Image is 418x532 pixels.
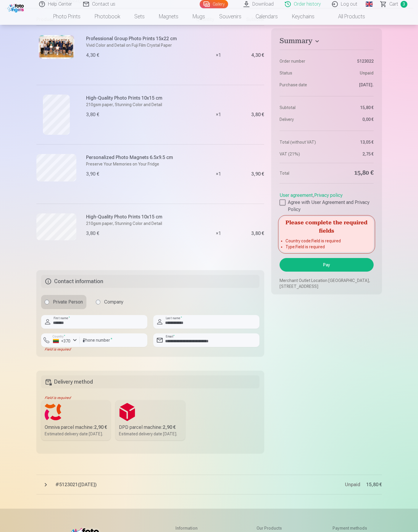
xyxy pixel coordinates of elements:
[280,217,373,236] h5: Please complete the required fields
[330,82,374,88] dd: [DATE].
[86,42,193,48] p: Vivid Color and Detail on Fuji Film Crystal Paper
[41,395,260,400] div: Field is required
[86,213,193,220] h6: High-Quality Photo Prints 10x15 cm
[119,431,182,437] div: Estimated delivery date [DATE].
[86,102,193,108] p: 210gsm paper, Stunning Color and Detail
[41,275,260,288] h5: Contact information
[86,111,99,118] div: 3,80 €
[280,105,324,111] dt: Subtotal
[41,333,80,347] button: Country*+370
[280,82,324,88] dt: Purchase date
[322,8,372,25] a: All products
[41,347,80,352] div: Field is required
[86,161,193,167] p: Preserve Your Memories on Your Fridge
[86,220,193,226] p: 210gsm paper, Stunning Color and Detail
[280,58,324,64] dt: Order number
[94,424,107,430] b: 2,90 €
[196,25,241,85] div: × 1
[251,113,264,116] div: 3,80 €
[196,144,241,204] div: × 1
[280,199,373,213] label: Agree with User Agreement and Privacy Policy
[280,192,313,198] a: User agreement
[389,1,398,8] span: Сart
[196,85,241,144] div: × 1
[333,525,367,531] h5: Payment methods
[280,258,373,272] button: Pay
[280,151,324,157] dt: VAT (21%)
[345,482,360,487] span: Unpaid
[86,95,193,102] h6: High-Quality Photo Prints 10x15 cm
[360,70,374,76] span: Unpaid
[86,171,99,178] div: 3,90 €
[330,139,374,145] dd: 13,05 €
[51,334,67,339] label: Country
[175,525,206,531] h5: Information
[92,295,127,309] label: Company
[401,1,407,8] span: 3
[86,230,99,237] div: 3,80 €
[119,424,182,431] div: DPD parcel machine :
[280,169,324,177] dt: Total
[45,424,107,431] div: Omniva parcel machine :
[46,8,88,25] a: Photo prints
[7,2,25,12] img: /fa2
[280,139,324,145] dt: Total (without VAT)
[330,105,374,111] dd: 15,80 €
[88,8,127,25] a: Photobook
[330,116,374,122] dd: 0,00 €
[185,8,212,25] a: Mugs
[53,338,71,344] div: +370
[196,204,241,263] div: × 1
[285,8,322,25] a: Keychains
[280,278,373,289] p: Merchant Outlet Location [GEOGRAPHIC_DATA], [STREET_ADDRESS]
[212,8,248,25] a: Souvenirs
[280,70,324,76] dt: Status
[45,300,49,304] input: Private Person
[152,8,185,25] a: Magnets
[280,37,373,47] button: Summary
[55,481,345,488] span: # 5123021 ( [DATE] )
[251,172,264,176] div: 3,90 €
[86,154,193,161] h6: Personalized Photo Magnets 6.5x9.5 cm
[127,8,152,25] a: Sets
[280,116,324,122] dt: Delivery
[256,525,282,531] h5: Our products
[163,424,176,430] b: 2,90 €
[96,300,101,304] input: Company
[86,35,193,42] h6: Professional Group Photo Prints 15x22 cm
[285,238,367,244] li: Country code : Field is required
[251,232,264,235] div: 3,80 €
[45,431,107,437] div: Estimated delivery date [DATE].
[330,151,374,157] dd: 2,75 €
[330,169,374,177] dd: 15,80 €
[248,8,285,25] a: Calendars
[280,189,373,213] div: ,
[366,481,382,488] span: 15,80 €
[285,244,367,250] li: Type : Field is required
[86,52,99,59] div: 4,30 €
[330,58,374,64] dd: 5123022
[251,53,264,57] div: 4,30 €
[41,375,260,388] h5: Delivery method
[36,475,382,494] button: #5123021([DATE])Unpaid15,80 €
[314,192,343,198] a: Privacy policy
[41,295,86,309] label: Private Person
